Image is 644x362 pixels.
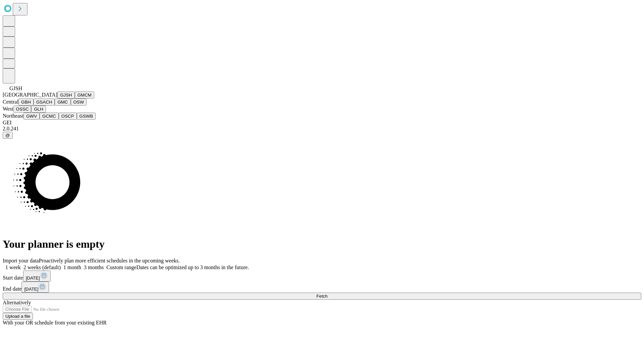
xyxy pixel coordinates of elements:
[75,92,94,99] button: GMCM
[3,282,641,293] div: End date
[63,264,81,270] span: 1 month
[316,294,327,299] span: Fetch
[55,99,70,106] button: GMC
[3,293,641,300] button: Fetch
[23,264,61,270] span: 2 weeks (default)
[40,113,59,120] button: GCMC
[3,120,641,126] div: GEI
[24,287,38,292] span: [DATE]
[57,92,75,99] button: GJSH
[3,270,641,282] div: Start date
[3,106,13,112] span: West
[5,264,21,270] span: 1 week
[21,282,49,293] button: [DATE]
[106,264,136,270] span: Custom range
[3,258,39,263] span: Import your data
[5,133,10,138] span: @
[3,238,641,250] h1: Your planner is empty
[34,99,55,106] button: GSACH
[3,132,13,139] button: @
[13,106,32,113] button: OSSC
[3,320,107,325] span: With your OR schedule from your existing EHR
[23,270,51,282] button: [DATE]
[3,99,18,105] span: Central
[3,313,33,320] button: Upload a file
[18,99,34,106] button: GBH
[137,264,249,270] span: Dates can be optimized up to 3 months in the future.
[9,85,22,91] span: GJSH
[26,276,40,281] span: [DATE]
[31,106,46,113] button: GLH
[39,258,180,263] span: Proactively plan more efficient schedules in the upcoming weeks.
[71,99,87,106] button: OSW
[77,113,96,120] button: GSWB
[3,113,23,119] span: Northeast
[3,92,57,98] span: [GEOGRAPHIC_DATA]
[84,264,104,270] span: 3 months
[23,113,40,120] button: GWV
[59,113,77,120] button: OSCP
[3,300,31,305] span: Alternatively
[3,126,641,132] div: 2.0.241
